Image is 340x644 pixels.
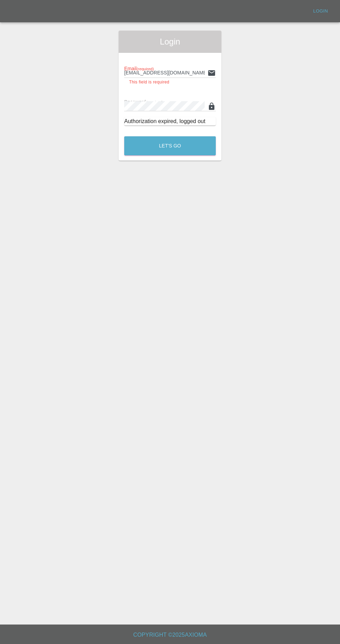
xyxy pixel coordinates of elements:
span: Password [124,99,163,105]
span: Email [124,66,154,71]
span: Login [124,36,216,47]
button: Let's Go [124,136,216,155]
a: Login [309,6,332,17]
h6: Copyright © 2025 Axioma [6,630,334,640]
p: This field is required [129,79,211,86]
small: (required) [137,67,154,71]
div: Authorization expired, logged out [124,117,216,126]
small: (required) [146,100,163,104]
